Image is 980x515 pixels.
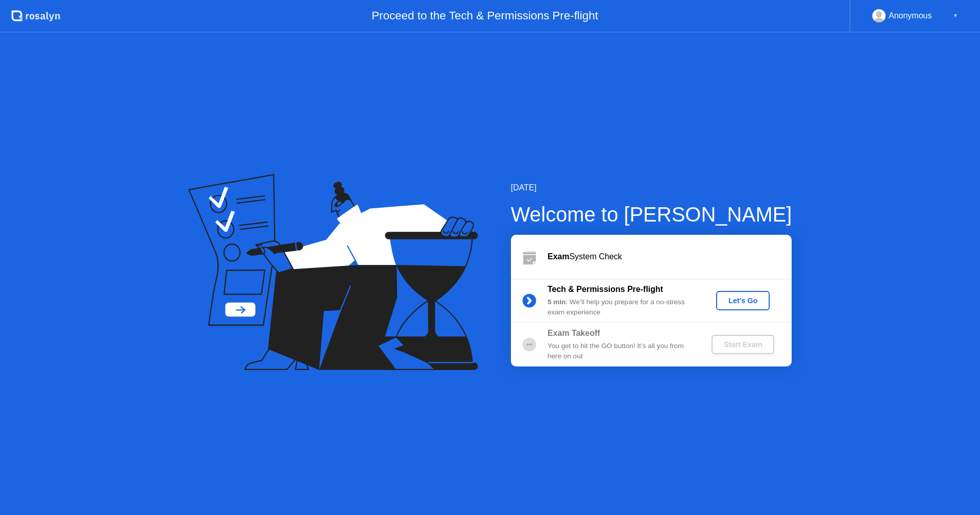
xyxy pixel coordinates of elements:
div: Start Exam [716,340,770,349]
button: Start Exam [712,335,774,354]
b: Tech & Permissions Pre-flight [548,285,663,293]
div: [DATE] [511,182,792,194]
div: : We’ll help you prepare for a no-stress exam experience [548,297,695,318]
b: 5 min [548,298,566,306]
b: Exam [548,252,570,261]
div: Anonymous [889,9,932,22]
b: Exam Takeoff [548,329,600,337]
div: System Check [548,251,792,263]
div: You get to hit the GO button! It’s all you from here on out [548,341,695,362]
div: Let's Go [720,297,766,305]
div: ▼ [953,9,958,22]
div: Welcome to [PERSON_NAME] [511,199,792,230]
button: Let's Go [716,291,770,310]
